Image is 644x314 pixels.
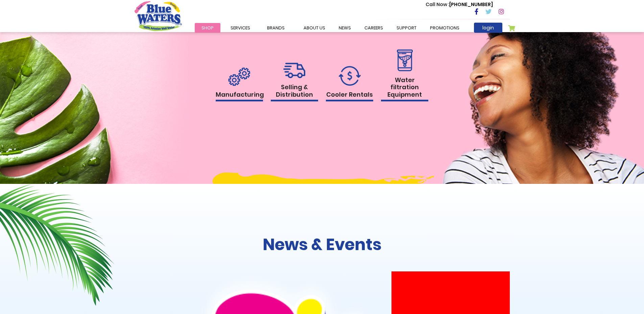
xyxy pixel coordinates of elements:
span: Brands [267,25,285,31]
a: Selling & Distribution [271,63,318,101]
img: rental [283,63,305,78]
h1: Selling & Distribution [271,83,318,101]
p: [PHONE_NUMBER] [426,1,493,8]
a: careers [358,23,390,33]
h1: Manufacturing [216,91,263,102]
span: Call Now : [426,1,449,8]
a: support [390,23,423,33]
h1: Cooler Rentals [326,91,373,102]
h2: News & Events [135,235,510,255]
a: login [474,23,502,33]
img: rental [339,66,361,86]
a: store logo [135,1,182,31]
a: Water filtration Equipment [381,49,428,102]
img: rental [228,67,250,86]
a: Cooler Rentals [326,66,373,102]
span: Shop [201,25,214,31]
h1: Water filtration Equipment [381,76,428,102]
span: Services [231,25,250,31]
a: News [332,23,358,33]
a: about us [297,23,332,33]
img: rental [395,49,414,71]
a: Promotions [423,23,466,33]
a: Manufacturing [216,67,263,102]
